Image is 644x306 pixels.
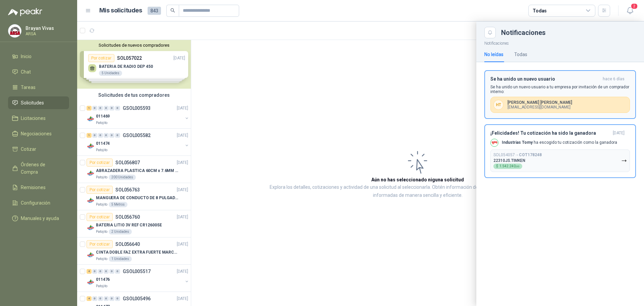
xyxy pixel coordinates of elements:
[490,130,610,136] h3: ¡Felicidades! Tu cotización ha sido la ganadora
[170,8,175,13] span: search
[490,85,630,94] p: Se ha unido un nuevo usuario a tu empresa por invitación de un comprador interno:
[25,26,67,31] p: Brayan Vivas
[21,215,59,222] span: Manuales y ayuda
[499,165,520,168] span: 1.542.240
[476,38,644,47] p: Notificaciones
[516,165,520,168] span: ,00
[624,5,636,17] button: 2
[493,100,503,110] span: H T
[484,70,636,119] button: Se ha unido un nuevo usuariohace 6 días Se ha unido un nuevo usuario a tu empresa por invitación ...
[502,140,533,145] b: Industrias Tomy
[21,130,52,137] span: Negociaciones
[514,51,527,58] div: Todas
[631,3,638,9] span: 2
[25,32,67,36] p: ARSA
[21,84,36,91] span: Tareas
[8,65,69,78] a: Chat
[8,158,69,178] a: Órdenes de Compra
[8,196,69,209] a: Configuración
[507,105,572,110] p: [EMAIL_ADDRESS][DOMAIN_NAME]
[493,152,542,158] p: SOL054057 →
[8,81,69,94] a: Tareas
[21,99,44,106] span: Solicitudes
[8,8,42,16] img: Logo peakr
[484,124,636,178] button: ¡Felicidades! Tu cotización ha sido la ganadora[DATE] Company LogoIndustrias Tomy ha escogido tu ...
[484,51,503,58] div: No leídas
[8,96,69,109] a: Solicitudes
[21,184,46,191] span: Remisiones
[21,53,32,60] span: Inicio
[8,50,69,63] a: Inicio
[507,100,572,105] p: [PERSON_NAME] [PERSON_NAME]
[21,68,31,76] span: Chat
[490,149,630,172] button: SOL054057→COT17824822310JS.TIMKEN$1.542.240,00
[21,199,50,207] span: Configuración
[502,140,617,145] p: ha escogido tu cotización como la ganadora
[491,139,498,146] img: Company Logo
[21,161,63,176] span: Órdenes de Compra
[490,76,600,82] h3: Se ha unido un nuevo usuario
[8,143,69,156] a: Cotizar
[21,115,46,122] span: Licitaciones
[99,6,142,15] h1: Mis solicitudes
[493,158,525,163] p: 22310JS.TIMKEN
[8,127,69,140] a: Negociaciones
[501,29,636,36] div: Notificaciones
[21,145,36,153] span: Cotizar
[148,7,161,15] span: 843
[493,164,522,169] div: $
[603,76,625,82] span: hace 6 días
[8,212,69,225] a: Manuales y ayuda
[8,112,69,125] a: Licitaciones
[8,181,69,194] a: Remisiones
[8,25,21,37] img: Company Logo
[613,130,625,136] span: [DATE]
[519,152,542,157] b: COT178248
[484,27,496,38] button: Close
[533,7,547,14] div: Todas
